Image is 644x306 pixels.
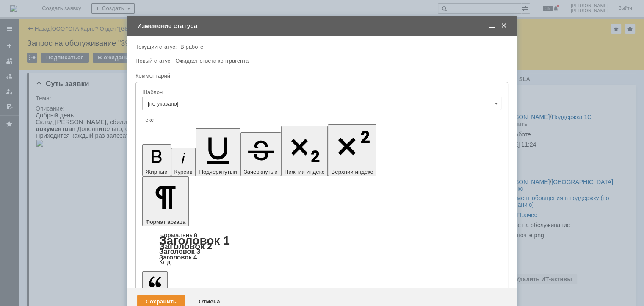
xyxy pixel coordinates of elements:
[137,22,508,30] div: Изменение статуса
[146,219,185,225] span: Формат абзаца
[199,169,237,175] span: Подчеркнутый
[240,132,281,176] button: Зачеркнутый
[174,169,193,175] span: Курсив
[159,248,200,255] a: Заголовок 3
[135,58,172,64] label: Новый статус:
[175,58,249,64] span: Ожидает ответа контрагента
[159,253,197,261] a: Заголовок 4
[142,117,500,122] div: Текст
[159,231,197,239] a: Нормальный
[142,232,501,265] div: Формат абзаца
[281,126,328,176] button: Нижний индекс
[196,128,240,176] button: Подчеркнутый
[159,234,230,247] a: Заголовок 1
[180,44,203,50] span: В работе
[159,241,212,251] a: Заголовок 2
[488,22,496,30] span: Свернуть (Ctrl + M)
[142,176,189,226] button: Формат абзаца
[244,169,278,175] span: Зачеркнутый
[57,209,107,216] b: Печати этикеток
[328,124,376,176] button: Верхний индекс
[142,144,171,176] button: Жирный
[135,72,506,80] div: Комментарий
[142,271,168,300] button: Цитата
[135,44,177,50] label: Текущий статус:
[159,259,171,266] a: Код
[285,169,325,175] span: Нижний индекс
[500,22,508,30] span: Закрыть
[146,169,168,175] span: Жирный
[171,148,196,176] button: Курсив
[142,89,500,95] div: Шаблон
[331,169,373,175] span: Верхний индекс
